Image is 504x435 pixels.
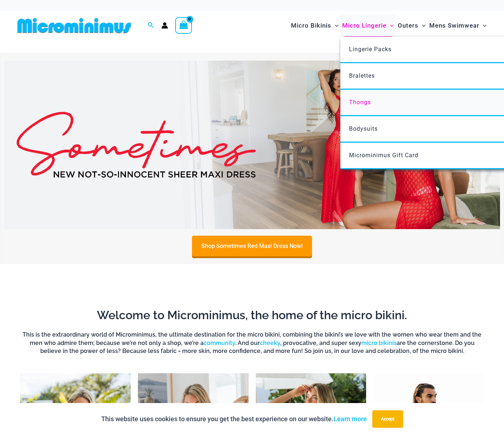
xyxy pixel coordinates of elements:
span: Bralettes [349,72,375,79]
span: Menu Toggle [418,16,426,35]
a: Mens SwimwearMenu ToggleMenu Toggle [427,15,488,37]
a: OutersMenu ToggleMenu Toggle [396,15,427,37]
p: This website uses cookies to ensure you get the best experience on our website. [101,414,367,424]
a: Micro LingerieMenu ToggleMenu Toggle [340,15,396,37]
a: cheeky [260,340,280,346]
h6: This is the extraordinary world of Microminimus, the ultimate destination for the micro bikini, c... [20,331,484,355]
a: micro bikinis [361,340,397,346]
span: Menu Toggle [479,16,487,35]
span: Thongs [349,99,371,106]
span: Micro Bikinis [291,16,331,35]
a: Learn more [333,415,367,423]
span: Mens Swimwear [429,16,479,35]
a: Micro BikinisMenu ToggleMenu Toggle [289,15,340,37]
a: Shop Sometimes Red Maxi Dress Now! [192,236,312,256]
span: Bodysuits [349,125,378,132]
span: Lingerie Packs [349,46,392,53]
a: View Shopping Cart, empty [175,17,192,34]
a: Search icon link [148,21,154,30]
img: MM SHOP LOGO FLAT [15,17,134,34]
span: Menu Toggle [331,16,339,35]
a: Account icon link [161,22,168,29]
span: Menu Toggle [386,16,394,35]
button: Accept [372,410,403,428]
span: Micro Lingerie [342,16,386,35]
nav: Site Navigation [288,13,489,38]
span: Microminimus Gift Card [349,152,418,159]
a: community [204,340,235,346]
h2: Welcome to Microminimus, the home of the micro bikini. [20,308,484,323]
img: Sometimes Red Maxi Dress [4,61,500,229]
span: Outers [398,16,418,35]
